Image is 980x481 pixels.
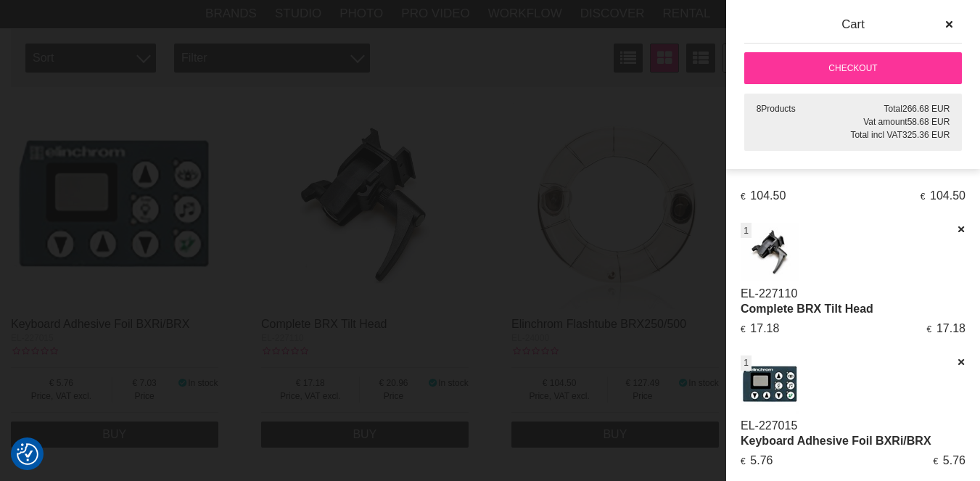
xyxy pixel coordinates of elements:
span: 17.18 [936,322,965,334]
span: 17.18 [750,322,779,334]
span: 1 [744,356,749,369]
span: 104.50 [930,189,965,202]
span: 5.76 [943,454,965,466]
a: Checkout [744,52,962,84]
span: Vat amount [863,117,907,127]
a: Complete BRX Tilt Head [741,303,873,315]
span: 325.36 EUR [902,130,950,140]
span: 1 [744,224,749,237]
span: 8 [757,104,762,114]
a: Keyboard Adhesive Foil BXRi/BRX [741,435,931,447]
span: Cart [841,17,865,31]
span: 5.76 [750,454,773,466]
span: Total incl VAT [850,130,902,140]
img: Keyboard Adhesive Foil BXRi/BRX [741,355,799,414]
span: 266.68 EUR [902,104,950,114]
img: Complete BRX Tilt Head [741,223,799,281]
a: EL-227110 [741,287,797,300]
span: 58.68 EUR [907,117,950,127]
img: Revisit consent button [17,443,38,465]
button: Consent Preferences [17,441,38,467]
span: Products [761,104,795,114]
span: 104.50 [750,189,786,202]
span: Total [884,104,902,114]
a: EL-227015 [741,419,797,432]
